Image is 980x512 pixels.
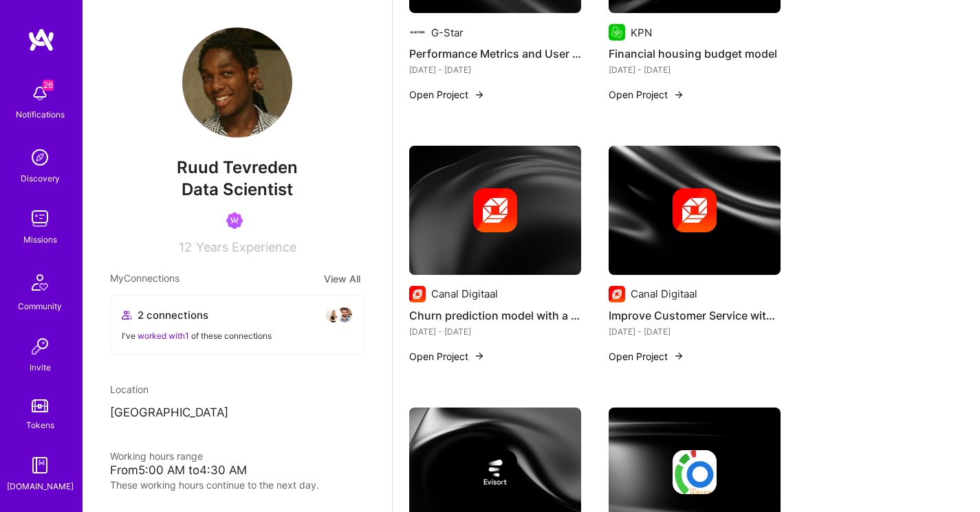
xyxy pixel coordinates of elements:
span: 26 [43,80,54,91]
span: Ruud Tevreden [110,157,364,178]
div: G-Star [431,25,464,40]
div: These working hours continue to the next day. [110,478,364,492]
img: avatar [336,307,353,323]
img: Company logo [609,286,625,302]
button: Open Project [409,87,485,102]
button: Open Project [409,349,485,364]
img: Company logo [473,450,517,494]
img: cover [609,146,781,275]
div: [DATE] - [DATE] [409,324,581,339]
img: guide book [26,452,54,479]
img: Company logo [473,188,517,232]
div: Notifications [16,107,65,122]
span: 2 connections [138,308,208,322]
span: worked with 1 [138,331,189,341]
h4: Financial housing budget model [609,45,781,63]
img: arrow-right [673,89,684,100]
div: KPN [631,25,652,40]
img: Company logo [673,188,717,232]
img: cover [409,146,581,275]
button: 2 connectionsavataravatarI've worked with1 of these connections [110,295,364,355]
span: My Connections [110,271,179,287]
div: Discovery [21,171,60,186]
img: Been on Mission [226,212,243,229]
span: 12 [179,240,192,254]
img: discovery [26,144,54,171]
span: Data Scientist [182,179,293,199]
button: Open Project [609,349,684,364]
img: bell [26,80,54,107]
img: tokens [32,399,48,412]
img: Company logo [673,450,717,494]
button: View All [320,271,364,287]
h4: Performance Metrics and User Behavior Analysis [409,45,581,63]
img: avatar [325,307,342,323]
img: Invite [26,333,54,360]
div: Missions [23,232,57,247]
img: User Avatar [182,27,292,137]
div: Tokens [26,418,54,432]
i: icon Collaborator [122,310,132,320]
div: Community [18,299,62,313]
div: Invite [30,360,51,375]
h4: Churn prediction model with a second best offer option built in [409,307,581,324]
img: Community [23,266,56,299]
span: Years Experience [196,240,296,254]
img: Company logo [609,24,625,41]
div: From 5:00 AM to 4:30 AM [110,463,364,478]
p: [GEOGRAPHIC_DATA] [110,405,364,421]
img: arrow-right [673,350,684,361]
img: arrow-right [474,89,485,100]
img: Company logo [409,286,426,302]
img: logo [28,27,55,52]
div: [DATE] - [DATE] [609,324,781,339]
div: Canal Digitaal [431,287,498,301]
div: I've of these connections [122,329,353,343]
h4: Improve Customer Service with Machine Learning [609,307,781,324]
div: [DATE] - [DATE] [409,63,581,77]
img: teamwork [26,205,54,232]
img: Company logo [409,24,426,41]
button: Open Project [609,87,684,102]
div: [DATE] - [DATE] [609,63,781,77]
img: arrow-right [474,350,485,361]
div: Location [110,382,364,397]
div: Canal Digitaal [631,287,697,301]
span: Working hours range [110,450,203,462]
div: [DOMAIN_NAME] [7,479,74,493]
